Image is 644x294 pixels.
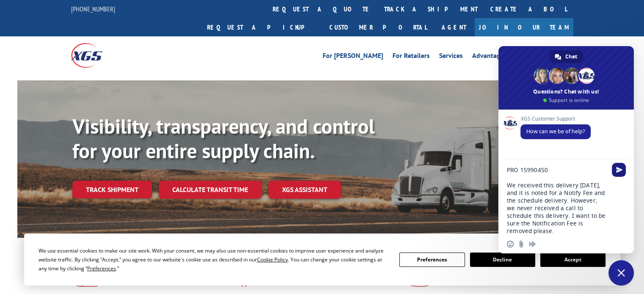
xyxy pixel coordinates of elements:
a: For Retailers [392,52,430,62]
span: Preferences [87,265,116,272]
a: Services [439,52,463,62]
textarea: Compose your message... [507,166,607,235]
a: Request a pickup [201,18,323,36]
div: Close chat [608,260,634,286]
a: [PHONE_NUMBER] [71,5,115,13]
a: Advantages [472,52,507,62]
a: Calculate transit time [159,181,262,199]
div: Chat [550,50,583,63]
a: Customer Portal [323,18,433,36]
div: We use essential cookies to make our site work. With your consent, we may also use non-essential ... [39,246,389,273]
span: XGS Customer Support [520,116,591,122]
a: Track shipment [72,181,152,198]
div: Cookie Consent Prompt [24,234,620,286]
a: XGS ASSISTANT [268,181,341,199]
span: Insert an emoji [507,241,514,247]
span: Audio message [529,241,536,247]
a: Agent [433,18,475,36]
span: How can we be of help? [526,128,585,135]
span: Chat [565,50,577,63]
button: Decline [470,253,535,267]
button: Accept [540,253,605,267]
span: Send a file [518,241,525,247]
button: Preferences [399,253,464,267]
a: Join Our Team [475,18,573,36]
b: Visibility, transparency, and control for your entire supply chain. [72,113,375,164]
span: Cookie Policy [257,256,288,263]
span: Send [612,163,626,177]
a: For [PERSON_NAME] [323,52,383,62]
